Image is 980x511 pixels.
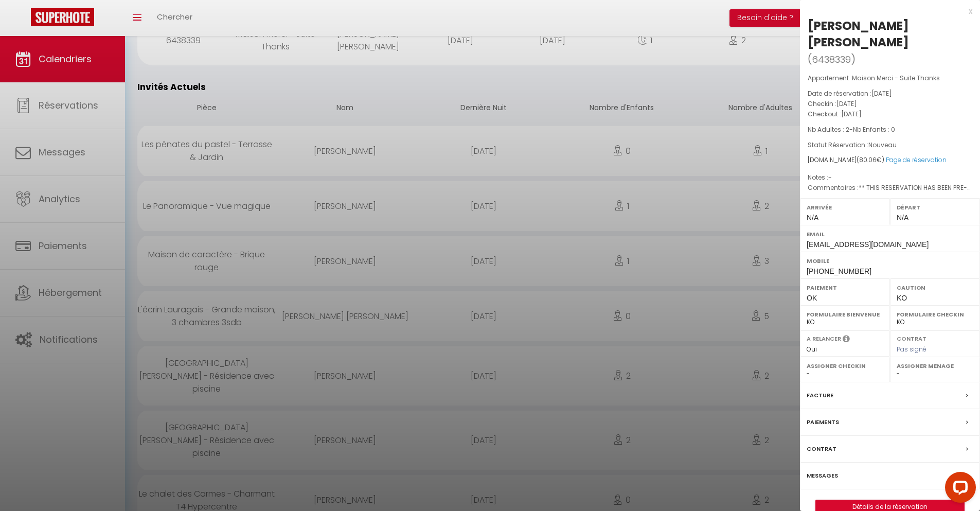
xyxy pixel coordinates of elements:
[807,361,883,371] label: Assigner Checkin
[807,470,838,481] label: Messages
[807,214,818,222] span: N/A
[853,125,895,134] span: Nb Enfants : 0
[808,140,972,150] p: Statut Réservation :
[897,294,907,302] span: KO
[807,417,839,428] label: Paiements
[807,294,817,302] span: OK
[897,283,973,293] label: Caution
[897,345,926,354] span: Pas signé
[807,202,883,213] label: Arrivée
[807,283,883,293] label: Paiement
[871,89,892,98] span: [DATE]
[897,202,973,213] label: Départ
[808,99,972,109] p: Checkin :
[808,125,972,135] p: -
[808,172,972,183] p: Notes :
[807,256,973,266] label: Mobile
[836,99,857,108] span: [DATE]
[897,361,973,371] label: Assigner Menage
[808,89,972,99] p: Date de réservation :
[807,229,973,239] label: Email
[807,334,841,343] label: A relancer
[808,73,972,83] p: Appartement :
[808,17,972,50] div: [PERSON_NAME] [PERSON_NAME]
[857,155,884,164] span: ( €)
[828,173,832,182] span: -
[808,52,856,66] span: ( )
[897,334,926,341] label: Contrat
[800,5,972,17] div: x
[859,155,877,164] span: 80.06
[807,444,836,454] label: Contrat
[812,53,851,66] span: 6438339
[843,334,850,346] i: Sélectionner OUI si vous souhaiter envoyer les séquences de messages post-checkout
[807,309,883,320] label: Formulaire Bienvenue
[808,183,972,193] p: Commentaires :
[808,109,972,119] p: Checkout :
[841,110,862,118] span: [DATE]
[937,468,980,511] iframe: LiveChat chat widget
[897,309,973,320] label: Formulaire Checkin
[852,74,940,82] span: Maison Merci - Suite Thanks
[886,155,947,164] a: Page de réservation
[807,390,833,401] label: Facture
[868,140,897,149] span: Nouveau
[808,155,972,165] div: [DOMAIN_NAME]
[807,267,871,275] span: [PHONE_NUMBER]
[808,125,849,134] span: Nb Adultes : 2
[807,240,929,249] span: [EMAIL_ADDRESS][DOMAIN_NAME]
[897,214,908,222] span: N/A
